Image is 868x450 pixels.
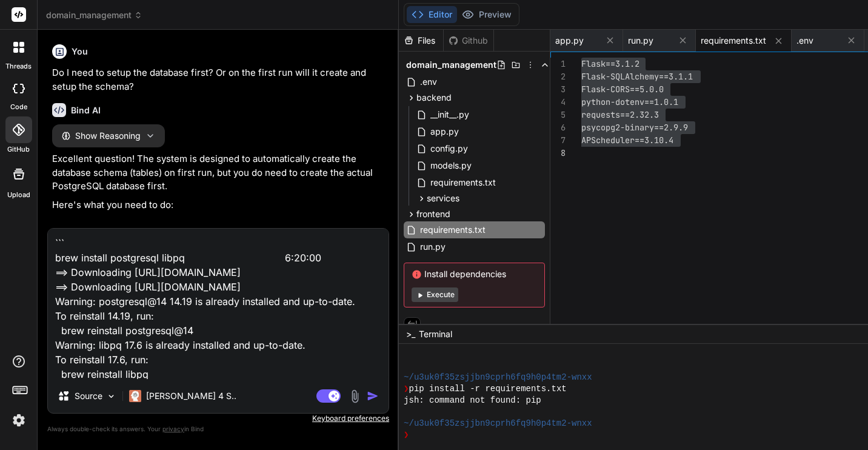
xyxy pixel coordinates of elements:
[162,425,184,432] span: privacy
[404,372,592,383] span: ~/u3uk0f35zsjjbn9cprh6fq9h0p4tm2-wnxx
[47,423,389,435] p: Always double-check its answers. Your in Bind
[429,158,473,173] span: models.py
[419,240,447,254] span: run.py
[412,287,458,302] button: Execute
[416,208,450,220] span: frontend
[419,75,438,89] span: .env
[46,9,142,21] span: domain_management
[129,390,141,402] img: Claude 4 Sonnet
[7,190,30,200] label: Upload
[367,390,379,402] img: icon
[348,389,362,403] img: attachment
[52,152,387,193] p: Excellent question! The system is designed to automatically create the database schema (tables) o...
[10,102,27,112] label: code
[146,390,236,402] p: [PERSON_NAME] 4 S..
[581,135,673,146] span: APScheduler==3.10.4
[404,418,592,429] span: ~/u3uk0f35zsjjbn9cprh6fq9h0p4tm2-wnxx
[72,45,88,58] h6: You
[628,35,653,47] span: run.py
[52,66,387,93] p: Do I need to setup the database first? Or on the first run will it create and setup the schema?
[5,61,32,72] label: threads
[550,121,566,134] div: 6
[47,414,389,423] p: Keyboard preferences
[555,35,584,47] span: app.py
[75,130,141,141] span: Show Reasoning
[581,58,639,69] span: Flask==3.1.2
[429,175,497,190] span: requirements.txt
[581,109,659,120] span: requests==2.32.3
[550,134,566,147] div: 7
[416,92,452,104] span: backend
[429,141,469,156] span: config.py
[550,109,566,121] div: 5
[796,35,813,47] span: .env
[404,429,409,441] span: ❯
[399,35,443,47] div: Files
[581,71,693,82] span: Flask-SQLAlchemy==3.1.1
[106,391,116,401] img: Pick Models
[48,229,389,379] textarea: ``` brew install postgresql libpq 6:20:00 ==> Downloading [URL][DOMAIN_NAME] ==> Downloading [URL...
[429,107,470,122] span: __init__.py
[419,328,452,340] span: Terminal
[550,70,566,83] div: 2
[409,383,567,395] span: pip install -r requirements.txt
[412,268,537,280] span: Install dependencies
[406,328,415,340] span: >_
[75,390,102,402] p: Source
[404,395,541,406] span: jsh: command not found: pip
[550,58,566,70] div: 1
[550,96,566,109] div: 4
[581,96,678,107] span: python-dotenv==1.0.1
[52,198,387,212] p: Here's what you need to do:
[581,122,688,133] span: psycopg2-binary==2.9.9
[404,383,409,395] span: ❯
[406,59,496,71] span: domain_management
[550,147,566,160] div: 8
[419,223,487,237] span: requirements.txt
[71,104,101,116] h6: Bind AI
[429,124,460,139] span: app.py
[8,410,29,431] img: settings
[427,192,459,204] span: services
[52,124,165,147] button: Show Reasoning
[457,6,516,23] button: Preview
[407,6,457,23] button: Editor
[581,84,664,95] span: Flask-CORS==5.0.0
[444,35,493,47] div: Github
[7,144,30,155] label: GitHub
[550,83,566,96] div: 3
[701,35,766,47] span: requirements.txt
